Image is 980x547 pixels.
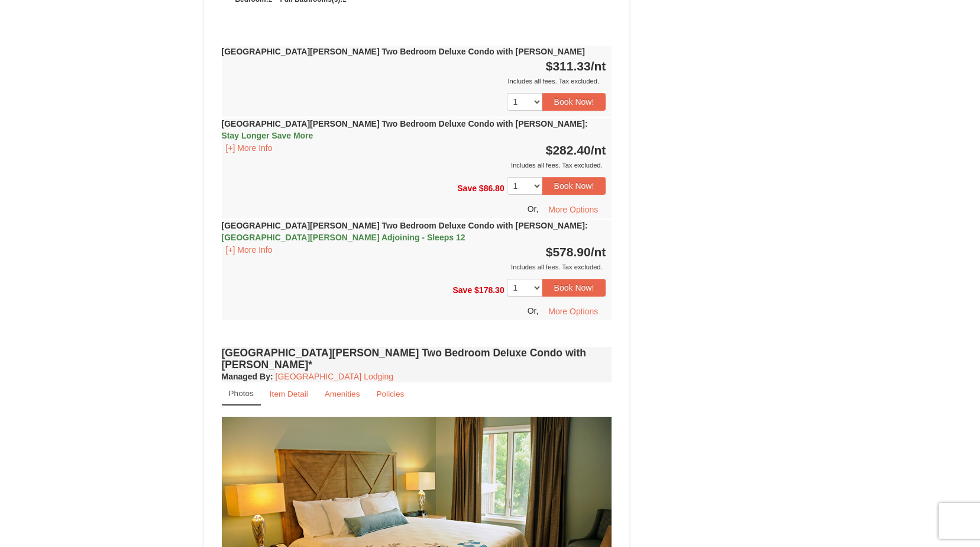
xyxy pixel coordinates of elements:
strong: [GEOGRAPHIC_DATA][PERSON_NAME] Two Bedroom Deluxe Condo with [PERSON_NAME] [222,119,588,140]
span: $86.80 [479,184,504,193]
a: Photos [222,382,261,406]
a: Amenities [317,382,368,406]
span: /nt [591,245,606,259]
span: Save [457,184,477,193]
span: Stay Longer Save More [222,131,313,140]
button: More Options [541,303,606,320]
span: [GEOGRAPHIC_DATA][PERSON_NAME] Adjoining - Sleeps 12 [222,233,465,242]
button: [+] More Info [222,243,277,256]
button: More Options [541,201,606,218]
strong: [GEOGRAPHIC_DATA][PERSON_NAME] Two Bedroom Deluxe Condo with [PERSON_NAME] [222,221,588,242]
span: Managed By [222,372,270,381]
div: Includes all fees. Tax excluded. [222,75,606,87]
a: [GEOGRAPHIC_DATA] Lodging [276,372,393,381]
h4: [GEOGRAPHIC_DATA][PERSON_NAME] Two Bedroom Deluxe Condo with [PERSON_NAME]* [222,347,612,371]
small: Item Detail [270,390,308,398]
small: Photos [229,389,254,398]
span: Or, [528,306,539,316]
span: : [585,221,588,230]
strong: [GEOGRAPHIC_DATA][PERSON_NAME] Two Bedroom Deluxe Condo with [PERSON_NAME] [222,47,585,56]
span: : [585,119,588,128]
span: $578.90 [546,245,591,259]
div: Includes all fees. Tax excluded. [222,159,606,171]
span: $178.30 [474,285,504,295]
strong: $311.33 [546,59,606,73]
button: Book Now! [542,279,606,297]
button: [+] More Info [222,141,277,155]
button: Book Now! [542,177,606,195]
button: Book Now! [542,93,606,111]
span: Or, [528,204,539,214]
strong: : [222,372,273,381]
a: Item Detail [262,382,316,406]
small: Amenities [325,390,360,398]
span: $282.40 [546,143,591,157]
span: /nt [591,59,606,73]
span: Save [452,285,472,295]
span: /nt [591,143,606,157]
div: Includes all fees. Tax excluded. [222,261,606,273]
a: Policies [368,382,412,406]
small: Policies [376,390,404,398]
